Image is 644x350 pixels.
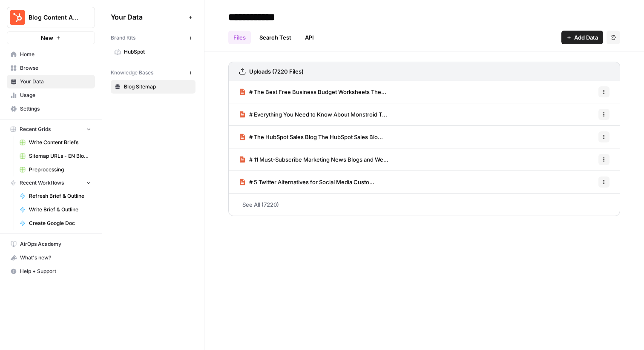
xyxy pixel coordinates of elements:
[111,69,153,77] span: Knowledge Bases
[10,10,25,25] img: Blog Content Action Plan Logo
[16,216,95,230] a: Create Google Doc
[111,45,195,59] a: HubSpot
[20,125,51,133] span: Recent Grids
[29,166,91,174] span: Preprocessing
[7,61,95,75] a: Browse
[20,91,91,99] span: Usage
[20,179,64,187] span: Recent Workflows
[228,193,620,216] a: See All (7220)
[7,48,95,61] a: Home
[249,88,386,96] span: # The Best Free Business Budget Worksheets The...
[29,13,80,22] span: Blog Content Action Plan
[29,192,91,200] span: Refresh Brief & Outline
[249,155,388,164] span: # 11 Must-Subscribe Marketing News Blogs and We...
[561,31,603,44] button: Add Data
[7,176,95,189] button: Recent Workflows
[574,33,598,42] span: Add Data
[254,31,296,44] a: Search Test
[20,51,91,58] span: Home
[249,110,387,119] span: # Everything You Need to Know About Monstroid T...
[249,67,304,76] h3: Uploads (7220 Files)
[300,31,319,44] a: API
[7,237,95,251] a: AirOps Academy
[124,48,192,56] span: HubSpot
[111,80,195,94] a: Blog Sitemap
[7,265,95,278] button: Help + Support
[228,31,251,44] a: Files
[16,189,95,203] a: Refresh Brief & Outline
[7,251,95,264] div: What's new?
[20,240,91,248] span: AirOps Academy
[29,152,91,160] span: Sitemap URLs - EN Blog - Sheet1 (1).csv
[7,251,95,265] button: What's new?
[20,64,91,72] span: Browse
[20,78,91,85] span: Your Data
[239,126,383,148] a: # The HubSpot Sales Blog The HubSpot Sales Blo...
[16,149,95,163] a: Sitemap URLs - EN Blog - Sheet1 (1).csv
[7,88,95,102] a: Usage
[124,83,192,91] span: Blog Sitemap
[239,62,304,81] a: Uploads (7220 Files)
[239,81,386,103] a: # The Best Free Business Budget Worksheets The...
[29,219,91,227] span: Create Google Doc
[16,163,95,176] a: Preprocessing
[111,12,185,22] span: Your Data
[239,148,388,171] a: # 11 Must-Subscribe Marketing News Blogs and We...
[41,34,53,42] span: New
[239,103,387,125] a: # Everything You Need to Know About Monstroid T...
[29,206,91,213] span: Write Brief & Outline
[20,105,91,113] span: Settings
[239,171,374,193] a: # 5 Twitter Alternatives for Social Media Custo...
[7,31,95,44] button: New
[7,102,95,116] a: Settings
[249,133,383,141] span: # The HubSpot Sales Blog The HubSpot Sales Blo...
[20,267,91,275] span: Help + Support
[16,203,95,216] a: Write Brief & Outline
[7,123,95,136] button: Recent Grids
[7,7,95,28] button: Workspace: Blog Content Action Plan
[249,178,374,186] span: # 5 Twitter Alternatives for Social Media Custo...
[7,75,95,88] a: Your Data
[111,34,135,42] span: Brand Kits
[16,136,95,149] a: Write Content Briefs
[29,139,91,146] span: Write Content Briefs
